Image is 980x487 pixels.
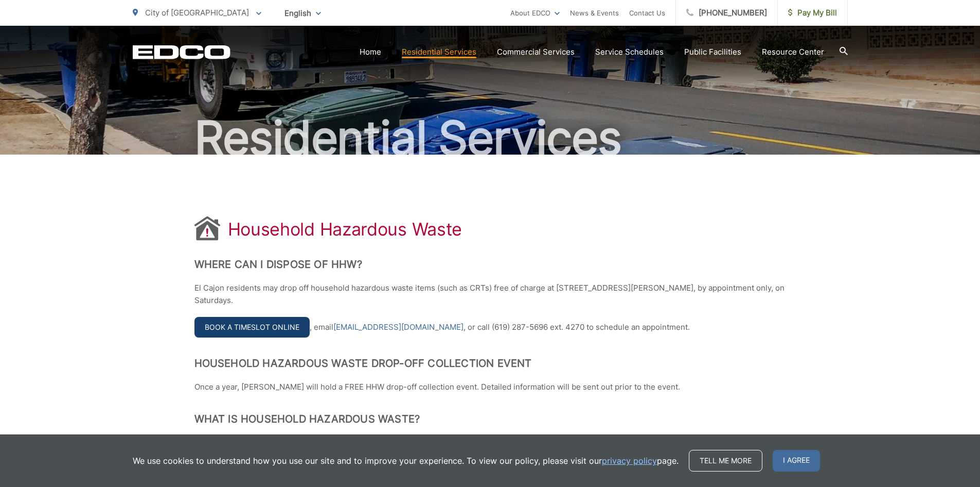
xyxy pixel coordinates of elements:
a: Home [360,46,381,58]
h2: What is Household Hazardous Waste? [194,413,786,425]
a: EDCD logo. Return to the homepage. [133,45,230,59]
a: About EDCO [510,7,560,19]
a: privacy policy [602,455,657,467]
a: News & Events [570,7,619,19]
a: Contact Us [629,7,665,19]
p: Once a year, [PERSON_NAME] will hold a FREE HHW drop-off collection event. Detailed information w... [194,381,786,393]
a: Resource Center [762,46,824,58]
h2: Household Hazardous Waste Drop-Off Collection Event [194,357,786,370]
a: Public Facilities [684,46,741,58]
a: Commercial Services [497,46,575,58]
a: Residential Services [402,46,476,58]
a: [EMAIL_ADDRESS][DOMAIN_NAME] [333,321,464,333]
a: Service Schedules [595,46,664,58]
p: El Cajon residents may drop off household hazardous waste items (such as CRTs) free of charge at ... [194,282,786,307]
span: English [277,4,329,22]
span: I agree [773,450,820,472]
a: Tell me more [689,450,762,472]
h1: Household Hazardous Waste [228,219,462,240]
span: Pay My Bill [788,7,837,19]
span: City of [GEOGRAPHIC_DATA] [145,8,249,18]
p: , email , or call (619) 287-5696 ext. 4270 to schedule an appointment. [194,317,786,338]
h2: Where Can I Dispose of HHW? [194,258,786,271]
p: We use cookies to understand how you use our site and to improve your experience. To view our pol... [133,455,679,467]
h2: Residential Services [133,112,848,164]
a: Book a Timeslot Online [194,317,310,338]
